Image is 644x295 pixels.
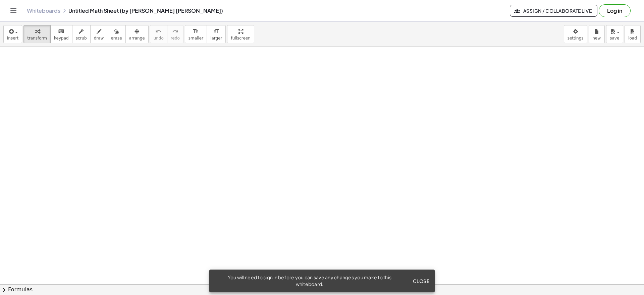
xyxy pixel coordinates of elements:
span: fullscreen [231,36,250,41]
button: format_sizesmaller [185,25,207,43]
a: Whiteboards [27,7,60,14]
span: undo [154,36,164,41]
button: Assign / Collaborate Live [510,5,597,17]
i: undo [155,27,162,35]
span: arrange [129,36,145,41]
span: larger [210,36,222,41]
button: draw [90,25,108,43]
iframe: Cuadro de diálogo Iniciar sesión con Google [506,7,637,108]
span: redo [171,36,180,41]
span: keypad [54,36,69,41]
button: fullscreen [227,25,254,43]
button: transform [23,25,51,43]
span: draw [94,36,104,41]
span: erase [111,36,122,41]
button: Close [410,275,432,287]
span: Close [413,278,429,284]
button: Toggle navigation [8,5,19,16]
button: undoundo [150,25,167,43]
i: format_size [213,27,219,35]
span: scrub [76,36,87,41]
span: insert [7,36,18,41]
i: keyboard [58,27,64,35]
button: insert [3,25,22,43]
button: scrub [72,25,91,43]
span: smaller [189,36,203,41]
button: format_sizelarger [207,25,226,43]
i: redo [172,27,178,35]
div: You will need to sign in before you can save any changes you make to this whiteboard. [215,274,405,288]
button: redoredo [167,25,183,43]
i: format_size [193,27,199,35]
span: transform [27,36,47,41]
button: arrange [125,25,149,43]
button: keyboardkeypad [50,25,72,43]
button: erase [107,25,125,43]
button: Log in [599,4,631,17]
